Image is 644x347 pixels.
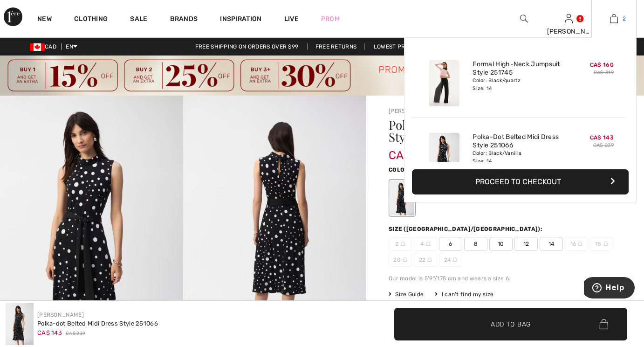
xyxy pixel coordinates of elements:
[429,60,459,106] img: Formal High-Neck Jumpsuit Style 251745
[170,15,198,25] a: Brands
[565,14,573,23] a: Sign In
[489,237,513,251] span: 10
[590,134,614,141] span: CA$ 143
[473,150,564,165] div: Color: Black/Vanilla Size: 14
[547,27,591,36] div: [PERSON_NAME]
[578,242,582,246] img: ring-m.svg
[394,308,627,340] button: Add to Bag
[389,253,412,267] span: 20
[6,303,34,345] img: Polka-Dot Belted Midi Dress Style 251066
[37,329,62,336] span: CA$ 143
[540,237,563,251] span: 14
[565,237,588,251] span: 16
[4,7,22,26] img: 1ère Avenue
[623,14,626,23] span: 2
[66,330,85,337] span: CA$ 239
[74,15,108,25] a: Clothing
[464,237,487,251] span: 8
[452,257,457,262] img: ring-m.svg
[414,253,437,267] span: 22
[473,133,564,150] a: Polka-Dot Belted Midi Dress Style 251066
[389,290,424,298] span: Size Guide
[590,62,614,68] span: CA$ 160
[520,13,528,24] img: search the website
[389,274,622,283] div: Our model is 5'9"/175 cm and wears a size 6.
[389,139,432,162] span: CA$ 143
[30,43,60,50] span: CAD
[473,77,564,92] div: Color: Black/quartz Size: 14
[130,15,147,25] a: Sale
[429,133,459,179] img: Polka-Dot Belted Midi Dress Style 251066
[37,312,84,318] a: [PERSON_NAME]
[473,60,564,77] a: Formal High-Neck Jumpsuit Style 251745
[188,43,306,50] a: Free shipping on orders over $99
[491,319,531,329] span: Add to Bag
[390,181,414,216] div: Black/Vanilla
[435,290,493,298] div: I can't find my size
[37,319,158,328] div: Polka-dot Belted Midi Dress Style 251066
[603,242,608,246] img: ring-m.svg
[401,242,405,246] img: ring-m.svg
[590,237,613,251] span: 18
[66,43,77,50] span: EN
[403,257,407,262] img: ring-m.svg
[426,242,431,246] img: ring-m.svg
[439,237,462,251] span: 6
[366,43,457,50] a: Lowest Price Guarantee
[321,14,340,24] a: Prom
[389,167,411,173] span: Color:
[284,14,299,24] a: Live
[412,169,629,194] button: Proceed to Checkout
[389,119,583,143] h1: Polka-dot Belted Midi Dress Style 251066
[37,15,52,25] a: New
[584,277,635,300] iframe: Opens a widget where you can find more information
[592,13,636,24] a: 2
[389,237,412,251] span: 2
[414,237,437,251] span: 4
[593,142,614,148] s: CA$ 239
[427,257,432,262] img: ring-m.svg
[599,319,608,329] img: Bag.svg
[308,43,365,50] a: Free Returns
[610,13,618,24] img: My Bag
[30,43,45,51] img: Canadian Dollar
[439,253,462,267] span: 24
[594,69,614,76] s: CA$ 319
[389,225,544,233] div: Size ([GEOGRAPHIC_DATA]/[GEOGRAPHIC_DATA]):
[389,108,435,114] a: [PERSON_NAME]
[565,13,573,24] img: My Info
[220,15,261,25] span: Inspiration
[514,237,538,251] span: 12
